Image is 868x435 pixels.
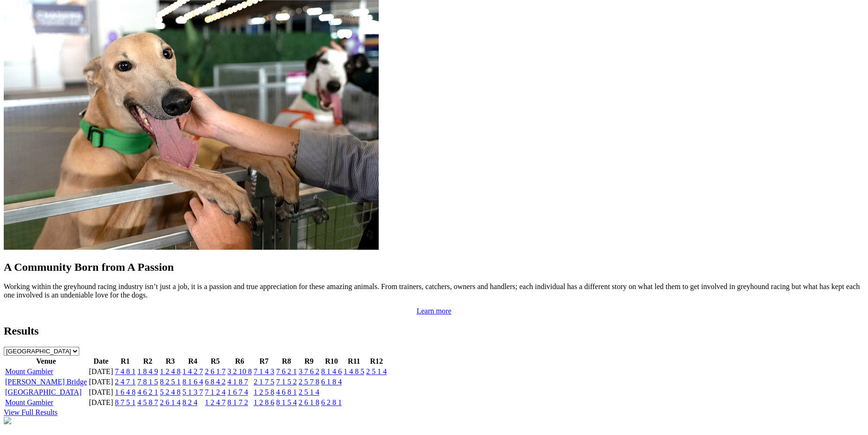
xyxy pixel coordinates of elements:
a: 3 7 6 2 [299,367,319,375]
td: [DATE] [89,367,114,376]
h2: Results [4,325,864,337]
th: R9 [298,357,320,366]
a: View Full Results [4,408,58,416]
h2: A Community Born from A Passion [4,261,864,274]
a: Mount Gambier [5,367,53,375]
a: [GEOGRAPHIC_DATA] [5,388,82,396]
th: R2 [137,357,158,366]
a: 8 2 5 1 [160,378,180,386]
td: [DATE] [89,388,114,397]
a: 2 5 1 4 [366,367,387,375]
a: 2 5 1 4 [299,388,319,396]
a: 2 1 7 5 [254,378,274,386]
a: 8 2 4 [182,398,197,406]
th: R12 [366,357,387,366]
th: R5 [204,357,226,366]
td: [DATE] [89,377,114,387]
th: R6 [227,357,252,366]
a: 6 1 8 4 [321,378,342,386]
a: 2 4 7 1 [115,378,135,386]
a: 4 6 8 1 [276,388,297,396]
a: 5 1 3 7 [182,388,203,396]
img: chasers_homepage.jpg [4,417,11,424]
a: 2 5 7 8 [299,378,319,386]
a: 1 4 2 7 [182,367,203,375]
a: Mount Gambier [5,398,53,406]
a: 4 6 2 1 [137,388,158,396]
th: Venue [5,357,88,366]
a: 7 6 2 1 [276,367,297,375]
a: 1 8 4 9 [137,367,158,375]
a: 7 1 5 2 [276,378,297,386]
a: 4 5 8 7 [137,398,158,406]
a: 1 4 8 5 [344,367,364,375]
a: 1 2 4 8 [160,367,180,375]
a: 1 6 7 4 [227,388,248,396]
a: 2 6 1 7 [205,367,225,375]
a: Learn more [417,307,451,315]
a: 3 2 10 8 [227,367,252,375]
a: 7 1 4 3 [254,367,274,375]
p: Working within the greyhound racing industry isn’t just a job, it is a passion and true appreciat... [4,282,864,299]
a: 7 1 2 4 [205,388,225,396]
a: 6 8 4 2 [205,378,225,386]
th: R3 [159,357,181,366]
a: 6 2 8 1 [321,398,342,406]
th: R11 [343,357,365,366]
a: 7 4 8 1 [115,367,135,375]
a: 5 2 4 8 [160,388,180,396]
a: 2 6 1 4 [160,398,180,406]
a: 8 1 5 4 [276,398,297,406]
th: R10 [321,357,342,366]
th: R1 [114,357,136,366]
a: 8 1 6 4 [182,378,203,386]
th: R4 [182,357,203,366]
a: [PERSON_NAME] Bridge [5,378,87,386]
a: 1 2 4 7 [205,398,225,406]
th: Date [89,357,114,366]
a: 4 1 8 7 [227,378,248,386]
a: 1 2 5 8 [254,388,274,396]
a: 7 8 1 5 [137,378,158,386]
a: 2 6 1 8 [299,398,319,406]
th: R7 [253,357,275,366]
a: 1 2 8 6 [254,398,274,406]
td: [DATE] [89,398,114,407]
a: 1 6 4 8 [115,388,135,396]
th: R8 [276,357,297,366]
a: 8 7 5 1 [115,398,135,406]
a: 8 1 7 2 [227,398,248,406]
a: 8 1 4 6 [321,367,342,375]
